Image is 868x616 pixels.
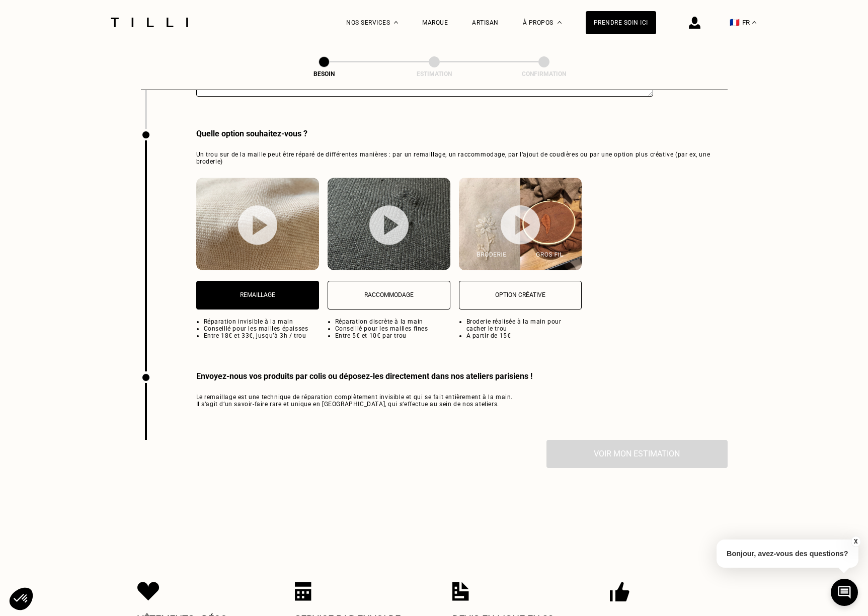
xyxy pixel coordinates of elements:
[204,318,319,325] li: Réparation invisible à la main
[730,18,740,27] span: 🇫🇷
[328,281,450,310] button: Raccommodage
[472,19,499,26] a: Artisan
[333,291,445,298] p: Raccommodage
[466,332,582,339] li: A partir de 15€
[501,205,540,245] img: bouton lecture
[459,281,582,310] button: Option créative
[466,318,582,332] li: Broderie réalisée à la main pour cacher le trou
[204,332,319,339] li: Entre 18€ et 33€, jusqu’à 3h / trou
[196,281,319,310] button: Remaillage
[464,291,576,298] p: Option créative
[459,178,582,270] img: Option créative
[274,70,374,78] div: Besoin
[558,21,562,24] img: Menu déroulant à propos
[328,178,450,270] img: Raccommodage
[717,540,858,568] p: Bonjour, avez-vous des questions?
[196,394,532,408] span: Le remaillage est une technique de réparation complètement invisible et qui se fait entièrement à...
[238,205,277,245] img: bouton lecture
[452,582,469,601] img: Icon
[335,332,450,339] li: Entre 5€ et 10€ par trou
[586,11,656,34] a: Prendre soin ici
[422,19,448,26] a: Marque
[752,21,756,24] img: menu déroulant
[202,291,313,298] p: Remaillage
[196,178,319,270] img: Remaillage
[394,21,398,24] img: Menu déroulant
[335,318,450,325] li: Réparation discrète à la main
[196,129,728,138] div: Quelle option souhaitez-vous ?
[204,325,319,332] li: Conseillé pour les mailles épaisses
[689,17,700,29] img: icône connexion
[384,70,485,78] div: Estimation
[196,151,728,165] span: Un trou sur de la maille peut être réparé de différentes manières : par un remaillage, un raccomm...
[850,536,860,547] button: X
[137,582,160,601] img: Icon
[295,582,311,601] img: Icon
[369,205,409,245] img: bouton lecture
[610,582,629,602] img: Icon
[107,18,192,27] img: Logo du service de couturière Tilli
[494,70,594,78] div: Confirmation
[335,325,450,332] li: Conseillé pour les mailles fines
[196,371,532,381] div: Envoyez-nous vos produits par colis ou déposez-les directement dans nos ateliers parisiens !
